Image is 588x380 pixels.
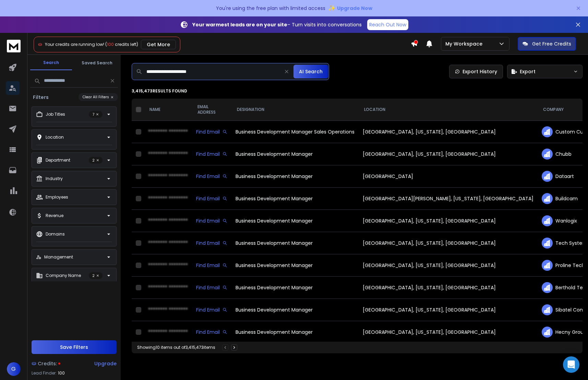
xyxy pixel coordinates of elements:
[105,41,138,47] span: ( credits left)
[192,21,362,28] p: – Turn visits into conversations
[30,94,51,101] h3: Filters
[196,195,227,202] div: Find Email
[46,157,70,163] p: Department
[359,143,538,165] td: [GEOGRAPHIC_DATA], [US_STATE], [GEOGRAPHIC_DATA]
[196,329,227,335] div: Find Email
[359,299,538,321] td: [GEOGRAPHIC_DATA], [US_STATE], [GEOGRAPHIC_DATA]
[46,135,64,140] p: Location
[196,284,227,291] div: Find Email
[89,272,103,279] p: 2
[231,321,359,343] td: Business Development Manager
[144,99,192,121] th: NAME
[359,254,538,277] td: [GEOGRAPHIC_DATA], [US_STATE], [GEOGRAPHIC_DATA]
[46,273,81,278] p: Company Name
[192,21,287,28] strong: Your warmest leads are on your site
[216,5,325,12] p: You're using the free plan with limited access
[359,321,538,343] td: [GEOGRAPHIC_DATA], [US_STATE], [GEOGRAPHIC_DATA]
[231,121,359,143] td: Business Development Manager Sales Operations
[141,40,176,49] button: Get More
[196,306,227,313] div: Find Email
[359,232,538,254] td: [GEOGRAPHIC_DATA], [US_STATE], [GEOGRAPHIC_DATA]
[7,362,21,376] button: G
[196,262,227,269] div: Find Email
[89,157,103,164] p: 2
[359,99,538,121] th: LOCATION
[132,88,583,94] p: 3,415,473 results found
[328,1,372,15] button: ✨Upgrade Now
[231,299,359,321] td: Business Development Manager
[196,128,227,135] div: Find Email
[563,356,579,373] div: Open Intercom Messenger
[44,254,73,260] p: Management
[196,151,227,157] div: Find Email
[449,65,503,78] a: Export History
[231,99,359,121] th: DESIGNATION
[337,5,372,12] span: Upgrade Now
[367,19,408,30] a: Reach Out Now
[192,99,231,121] th: EMAIL ADDRESS
[532,40,571,47] p: Get Free Credits
[76,56,118,70] button: Saved Search
[231,277,359,299] td: Business Development Manager
[137,345,215,350] div: Showing 10 items out of 3,415,473 items
[45,41,104,47] span: Your credits are running low!
[46,213,63,218] p: Revenue
[196,173,227,180] div: Find Email
[79,93,118,101] button: Clear All Filters
[46,112,65,117] p: Job Titles
[38,360,57,367] span: Credits:
[231,254,359,277] td: Business Development Manager
[231,188,359,210] td: Business Development Manager
[58,370,65,376] span: 100
[46,176,63,181] p: Industry
[196,240,227,246] div: Find Email
[359,277,538,299] td: [GEOGRAPHIC_DATA], [US_STATE], [GEOGRAPHIC_DATA]
[520,68,536,75] span: Export
[46,194,68,200] p: Employees
[359,165,538,188] td: [GEOGRAPHIC_DATA]
[32,370,57,376] p: Lead Finder:
[30,56,72,70] button: Search
[107,41,114,47] span: 100
[445,40,485,47] p: My Workspace
[231,165,359,188] td: Business Development Manager
[32,340,117,354] button: Save Filters
[7,40,21,52] img: logo
[359,210,538,232] td: [GEOGRAPHIC_DATA], [US_STATE], [GEOGRAPHIC_DATA]
[293,65,328,78] button: AI Search
[32,357,117,370] a: Credits:Upgrade
[46,231,65,237] p: Domains
[359,188,538,210] td: [GEOGRAPHIC_DATA][PERSON_NAME], [US_STATE], [GEOGRAPHIC_DATA]
[89,111,103,118] p: 7
[94,360,117,367] div: Upgrade
[231,143,359,165] td: Business Development Manager
[196,217,227,224] div: Find Email
[328,3,336,13] span: ✨
[231,232,359,254] td: Business Development Manager
[231,210,359,232] td: Business Development Manager
[359,121,538,143] td: [GEOGRAPHIC_DATA], [US_STATE], [GEOGRAPHIC_DATA]
[518,37,576,51] button: Get Free Credits
[369,21,406,28] p: Reach Out Now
